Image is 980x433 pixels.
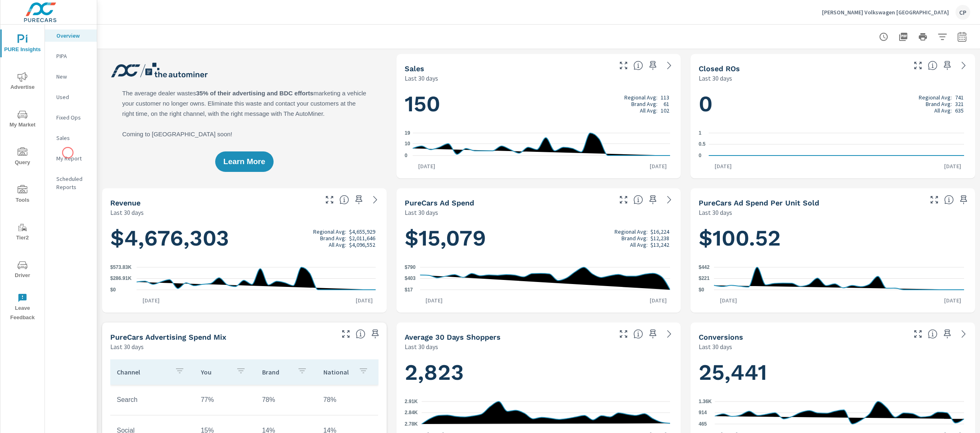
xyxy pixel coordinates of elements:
[699,142,706,147] text: 0.5
[56,52,90,60] p: PIPA
[957,193,970,206] span: Save this to your personalized report
[350,296,379,304] p: [DATE]
[646,327,659,341] span: Save this to your personalized report
[938,162,967,170] p: [DATE]
[699,198,819,207] h5: PureCars Ad Spend Per Unit Sold
[137,296,165,304] p: [DATE]
[646,193,659,206] span: Save this to your personalized report
[644,162,673,170] p: [DATE]
[699,130,702,136] text: 1
[934,29,951,45] button: Apply Filters
[3,293,42,322] span: Leave Feedback
[699,64,740,73] h5: Closed ROs
[630,241,648,248] p: All Avg:
[405,90,673,118] h1: 150
[955,5,970,20] div: CP
[369,327,382,341] span: Save this to your personalized report
[650,228,669,235] p: $16,224
[621,235,648,241] p: Brand Avg:
[405,276,416,282] text: $403
[45,152,97,165] div: My Report
[45,173,97,193] div: Scheduled Reports
[699,73,732,83] p: Last 30 days
[915,29,931,45] button: Print Report
[699,224,967,252] h1: $100.52
[405,73,438,83] p: Last 30 days
[45,50,97,62] div: PIPA
[699,333,743,341] h5: Conversions
[957,59,970,72] a: See more details in report
[352,193,365,206] span: Save this to your personalized report
[944,195,954,205] span: Average cost of advertising per each vehicle sold at the dealer over the selected date range. The...
[699,342,732,352] p: Last 30 days
[644,296,673,304] p: [DATE]
[954,29,970,45] button: Select Date Range
[405,333,501,341] h5: Average 30 Days Shoppers
[661,107,669,114] p: 102
[256,390,317,410] td: 78%
[709,162,737,170] p: [DATE]
[110,287,116,293] text: $0
[699,359,967,386] h1: 25,441
[955,101,964,107] p: 321
[714,296,743,304] p: [DATE]
[650,235,669,241] p: $12,238
[45,29,97,42] div: Overview
[405,130,410,136] text: 19
[56,134,90,142] p: Sales
[323,193,336,206] button: Make Fullscreen
[911,59,924,72] button: Make Fullscreen
[110,333,226,341] h5: PureCars Advertising Spend Mix
[56,113,90,122] p: Fixed Ops
[895,29,911,45] button: "Export Report to PDF"
[405,359,673,386] h1: 2,823
[3,34,42,54] span: PURE Insights
[339,195,349,205] span: Total sales revenue over the selected date range. [Source: This data is sourced from the dealer’s...
[323,368,352,376] p: National
[957,327,970,341] a: See more details in report
[699,421,707,427] text: 465
[699,287,704,293] text: $0
[663,59,676,72] a: See more details in report
[699,399,712,404] text: 1.36K
[110,276,131,282] text: $286.91K
[911,327,924,341] button: Make Fullscreen
[405,410,418,415] text: 2.84K
[117,368,168,376] p: Channel
[941,59,954,72] span: Save this to your personalized report
[405,287,413,293] text: $17
[640,107,657,114] p: All Avg:
[928,329,938,339] span: The number of dealer-specified goals completed by a visitor. [Source: This data is provided by th...
[262,368,291,376] p: Brand
[615,228,648,235] p: Regional Avg:
[3,147,42,167] span: Query
[369,193,382,206] a: See more details in report
[699,276,710,282] text: $221
[699,410,707,416] text: 914
[405,141,410,147] text: 10
[650,241,669,248] p: $13,242
[3,223,42,243] span: Tier2
[56,32,90,40] p: Overview
[822,9,949,16] p: [PERSON_NAME] Volkswagen [GEOGRAPHIC_DATA]
[633,61,643,70] span: Number of vehicles sold by the dealership over the selected date range. [Source: This data is sou...
[624,94,657,101] p: Regional Avg:
[919,94,952,101] p: Regional Avg:
[110,207,144,217] p: Last 30 days
[317,390,378,410] td: 78%
[699,90,967,118] h1: 0
[405,421,418,427] text: 2.78K
[45,91,97,103] div: Used
[617,193,630,206] button: Make Fullscreen
[45,111,97,124] div: Fixed Ops
[110,264,131,270] text: $573.83K
[3,260,42,280] span: Driver
[45,132,97,144] div: Sales
[3,72,42,92] span: Advertise
[699,153,702,158] text: 0
[928,193,941,206] button: Make Fullscreen
[405,264,416,270] text: $790
[661,94,669,101] p: 113
[110,198,140,207] h5: Revenue
[339,327,352,341] button: Make Fullscreen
